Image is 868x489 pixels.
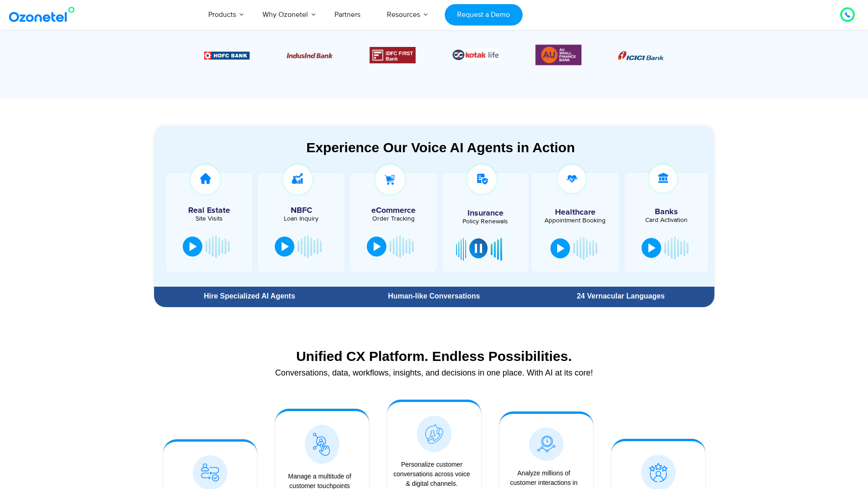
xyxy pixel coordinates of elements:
[538,217,612,224] div: Appointment Booking
[535,43,581,67] div: 6 / 6
[163,139,719,155] div: Experience Our Voice AI Agents in Action
[170,206,248,215] h5: Real Estate
[159,348,710,364] div: Unified CX Platform. Endless Possibilities.
[204,51,250,59] img: Picture9.png
[354,206,432,215] h5: eCommerce
[204,50,250,61] div: 2 / 6
[452,48,498,62] div: 5 / 6
[445,4,523,26] a: Request a Demo
[447,218,524,225] div: Policy Renewals
[345,293,523,300] div: Human-like Conversations
[204,43,664,67] div: Image Carousel
[447,209,524,217] h5: Insurance
[629,217,704,223] div: Card Activation
[532,293,709,300] div: 24 Vernacular Languages
[452,48,498,62] img: Picture26.jpg
[354,216,432,222] div: Order Tracking
[170,216,248,222] div: Site Visits
[370,47,416,63] div: 4 / 6
[287,53,333,58] img: Picture10.png
[370,47,416,63] img: Picture12.png
[535,43,581,67] img: Picture13.png
[159,369,710,377] div: Conversations, data, workflows, insights, and decisions in one place. With AI at its core!
[618,50,664,61] div: 1 / 6
[287,50,333,61] div: 3 / 6
[262,206,340,215] h5: NBFC
[392,460,472,489] div: Personalize customer conversations across voice & digital channels.
[618,51,664,60] img: Picture8.png
[262,216,340,222] div: Loan Inquiry
[629,208,704,216] h5: Banks
[538,208,612,216] h5: Healthcare
[159,293,341,300] div: Hire Specialized AI Agents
